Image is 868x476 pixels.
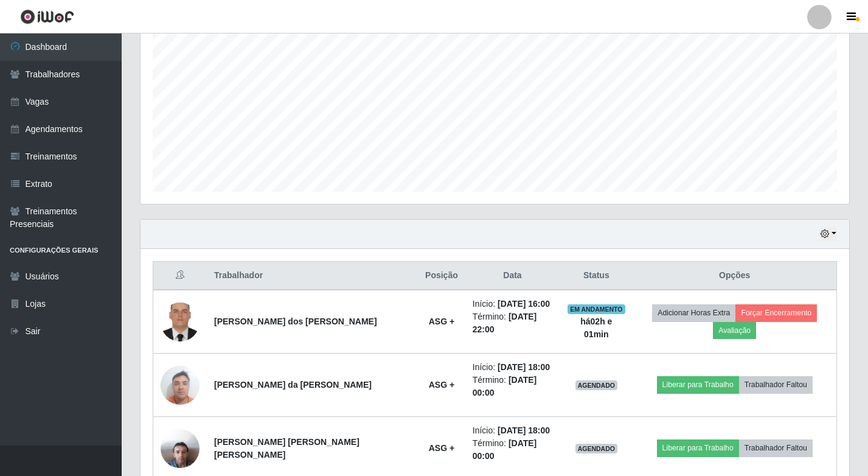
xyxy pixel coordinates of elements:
li: Início: [473,361,552,374]
span: AGENDADO [575,444,618,453]
li: Término: [473,374,552,399]
strong: [PERSON_NAME] [PERSON_NAME] [PERSON_NAME] [214,437,359,460]
strong: ASG + [429,317,454,326]
li: Término: [473,310,552,336]
th: Posição [418,262,465,290]
th: Trabalhador [207,262,418,290]
button: Avaliação [713,322,756,339]
button: Liberar para Trabalho [657,376,739,393]
button: Adicionar Horas Extra [652,304,735,321]
li: Início: [473,424,552,437]
th: Status [560,262,633,290]
button: Liberar para Trabalho [657,439,739,457]
strong: ASG + [429,380,454,390]
time: [DATE] 18:00 [498,425,550,435]
li: Término: [473,437,552,463]
time: [DATE] 16:00 [498,299,550,309]
img: 1745881058992.jpeg [161,422,200,474]
button: Forçar Encerramento [735,304,817,321]
th: Opções [633,262,836,290]
time: [DATE] 18:00 [498,362,550,372]
strong: ASG + [429,443,454,453]
img: CoreUI Logo [20,9,74,24]
strong: [PERSON_NAME] da [PERSON_NAME] [214,380,372,390]
th: Data [465,262,560,290]
strong: [PERSON_NAME] dos [PERSON_NAME] [214,317,377,326]
button: Trabalhador Faltou [739,376,813,393]
li: Início: [473,298,552,310]
img: 1678478757284.jpeg [161,359,200,411]
span: EM ANDAMENTO [568,304,625,314]
span: AGENDADO [575,380,618,390]
img: 1740417182647.jpeg [161,296,200,348]
strong: há 02 h e 01 min [580,317,612,339]
button: Trabalhador Faltou [739,439,813,457]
